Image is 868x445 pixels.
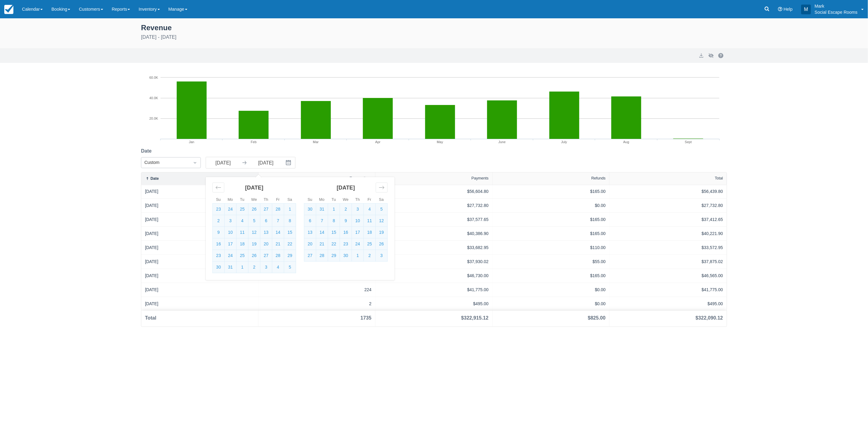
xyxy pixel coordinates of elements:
small: Mo [228,197,233,202]
td: Selected. Thursday, April 10, 2025 [352,215,364,227]
div: $55.00 [496,259,606,265]
td: Selected. Monday, April 14, 2025 [316,227,328,238]
small: Fr [276,197,280,202]
tspan: 60.0K [150,76,158,79]
small: Th [264,197,268,202]
td: Selected. Tuesday, March 4, 2025 [237,215,248,227]
td: Selected. Monday, February 24, 2025 [225,204,237,215]
div: $322,915.12 [461,314,489,322]
td: Selected. Wednesday, April 2, 2025 [248,262,260,273]
button: Interact with the calendar and add the check-in date for your trip. [283,157,295,168]
td: Selected. Monday, April 21, 2025 [316,238,328,250]
div: Move backward to switch to the previous month. [212,183,224,193]
td: Selected. Tuesday, April 15, 2025 [328,227,340,238]
td: Selected. Thursday, April 17, 2025 [352,227,364,238]
td: Selected. Monday, March 31, 2025 [225,262,237,273]
td: Selected. Wednesday, April 30, 2025 [340,250,352,262]
div: $40,221.90 [613,230,723,237]
div: $56,439.80 [613,188,723,195]
td: Selected. Friday, March 28, 2025 [272,250,284,262]
td: Selected. Tuesday, April 22, 2025 [328,238,340,250]
small: Mo [319,197,325,202]
td: Selected. Tuesday, March 11, 2025 [237,227,248,238]
td: Selected. Wednesday, March 12, 2025 [248,227,260,238]
td: Selected. Monday, March 3, 2025 [225,215,237,227]
td: Selected. Wednesday, April 16, 2025 [340,227,352,238]
td: Selected. Tuesday, March 18, 2025 [237,238,248,250]
small: Su [216,197,221,202]
tspan: 20.0K [150,117,158,120]
div: $495.00 [379,301,489,307]
a: [DATE] [145,202,158,209]
div: $56,604.80 [379,188,489,195]
td: Selected. Sunday, April 20, 2025 [304,238,316,250]
div: $41,775.00 [379,287,489,293]
div: $33,572.95 [613,244,723,251]
td: Selected. Wednesday, April 2, 2025 [340,204,352,215]
div: Total [715,176,723,180]
div: $825.00 [588,314,606,322]
td: Selected. Sunday, March 2, 2025 [213,215,225,227]
div: Refunds [591,176,606,180]
input: Start Date [206,157,240,168]
td: Selected. Saturday, April 5, 2025 [376,204,388,215]
div: $27,732.80 [613,202,723,209]
small: Tu [331,197,336,202]
span: Help [784,7,793,12]
div: $41,775.00 [613,287,723,293]
td: Selected. Thursday, February 27, 2025 [260,204,272,215]
td: Selected. Thursday, March 20, 2025 [260,238,272,250]
td: Selected. Saturday, May 3, 2025 [376,250,388,262]
td: Selected. Sunday, March 9, 2025 [213,227,225,238]
small: Su [308,197,312,202]
small: We [343,197,349,202]
div: $37,930.02 [379,259,489,265]
td: Selected. Tuesday, April 1, 2025 [328,204,340,215]
td: Selected. Monday, April 7, 2025 [316,215,328,227]
td: Selected. Thursday, March 27, 2025 [260,250,272,262]
td: Selected. Sunday, March 16, 2025 [213,238,225,250]
small: Sa [379,197,384,202]
p: Social Escape Rooms [815,9,858,15]
td: Selected. Monday, March 24, 2025 [225,250,237,262]
tspan: Apr [375,140,381,144]
div: $110.00 [496,244,606,251]
a: [DATE] [145,287,158,293]
td: Selected. Monday, April 28, 2025 [316,250,328,262]
label: Date [141,147,154,155]
a: [DATE] [145,259,158,265]
div: $165.00 [496,273,606,279]
div: Custom [144,159,186,166]
div: $322,090.12 [696,314,723,322]
div: $495.00 [613,301,723,307]
tspan: July [561,140,567,144]
div: $27,732.80 [379,202,489,209]
td: Selected. Thursday, April 3, 2025 [352,204,364,215]
td: Selected. Sunday, April 27, 2025 [304,250,316,262]
div: 1735 [360,314,371,322]
td: Selected. Monday, March 10, 2025 [225,227,237,238]
small: Sa [288,197,292,202]
small: Fr [368,197,371,202]
td: Selected. Friday, March 21, 2025 [272,238,284,250]
div: Move forward to switch to the next month. [376,183,388,193]
tspan: 40.0K [150,96,158,100]
tspan: June [498,140,506,144]
strong: [DATE] [337,185,355,191]
td: Selected. Wednesday, April 9, 2025 [340,215,352,227]
td: Selected. Saturday, March 15, 2025 [284,227,296,238]
div: $0.00 [496,202,606,209]
a: [DATE] [145,188,158,195]
td: Selected. Friday, April 18, 2025 [364,227,376,238]
td: Selected. Thursday, April 3, 2025 [260,262,272,273]
td: Selected. Friday, March 7, 2025 [272,215,284,227]
div: $33,682.95 [379,244,489,251]
td: Selected. Tuesday, April 8, 2025 [328,215,340,227]
div: Date [150,176,159,181]
a: [DATE] [145,230,158,237]
td: Selected. Tuesday, April 1, 2025 [237,262,248,273]
td: Selected. Sunday, March 23, 2025 [213,250,225,262]
small: Tu [240,197,244,202]
small: We [251,197,257,202]
td: Selected. Wednesday, February 26, 2025 [248,204,260,215]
